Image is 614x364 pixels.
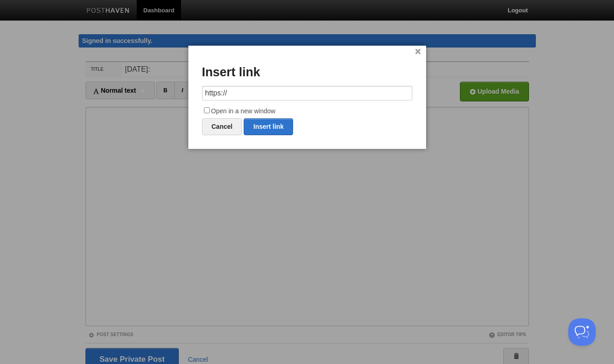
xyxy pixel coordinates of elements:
[202,66,412,79] h3: Insert link
[204,107,210,113] input: Open in a new window
[568,318,596,346] iframe: Help Scout Beacon - Open
[244,118,293,135] a: Insert link
[415,49,421,54] a: ×
[202,106,412,117] label: Open in a new window
[202,118,242,135] a: Cancel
